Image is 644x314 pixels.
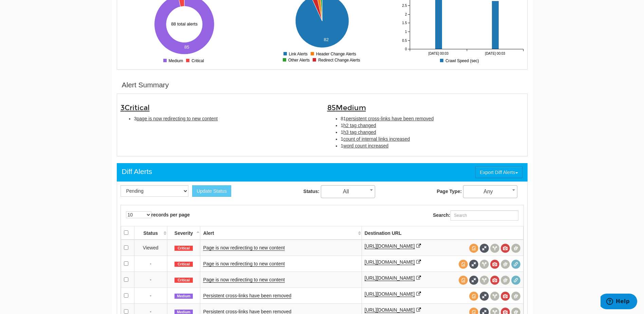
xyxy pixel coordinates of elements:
tspan: 2 [405,13,407,16]
th: Status: activate to sort column ascending [134,226,167,240]
span: h2 tag changed [343,123,376,128]
a: [URL][DOMAIN_NAME] [365,275,415,281]
span: persistent cross-links have been removed [346,116,434,121]
span: word count increased [343,143,388,149]
li: 1 [341,129,524,136]
span: Full Source Diff [469,260,478,269]
label: Search: [433,210,518,221]
span: Full Source Diff [480,292,489,301]
span: Critical [125,103,150,112]
strong: Page Type: [437,189,462,194]
span: 85 [327,103,366,112]
span: Compare screenshots [511,244,520,253]
span: Full Source Diff [480,244,489,253]
span: View source [459,276,468,285]
span: Critical [174,246,193,251]
td: Viewed [134,240,167,256]
a: [URL][DOMAIN_NAME] [365,291,415,297]
span: Redirect chain [511,276,520,285]
span: Compare screenshots [501,276,510,285]
span: Medium [174,294,193,299]
button: Export Diff Alerts [475,167,522,178]
span: page is now redirecting to new content [136,116,218,121]
text: 88 total alerts [171,21,198,27]
span: Compare screenshots [511,292,520,301]
tspan: [DATE] 00:03 [485,52,505,55]
a: Page is now redirecting to new content [203,277,284,283]
tspan: 0.5 [402,39,407,42]
span: Compare screenshots [501,260,510,269]
span: All [321,185,375,198]
div: Diff Alerts [122,167,152,177]
span: All [321,187,375,196]
li: 81 [341,115,524,122]
tspan: 2.5 [402,4,407,7]
strong: Status: [303,189,319,194]
span: View source [459,260,468,269]
select: records per page [126,211,151,218]
span: Critical [174,262,193,267]
tspan: 1.5 [402,21,407,25]
span: Critical [174,278,193,283]
span: Medium [336,103,366,112]
span: View screenshot [501,292,510,301]
button: Update Status [192,185,231,197]
iframe: Opens a widget where you can find more information [601,294,637,311]
td: - [134,287,167,303]
span: Redirect chain [511,260,520,269]
span: View source [469,292,478,301]
span: count of internal links increased [343,136,410,142]
li: 1 [341,142,524,149]
span: View screenshot [490,260,499,269]
th: Severity: activate to sort column descending [167,226,200,240]
a: [URL][DOMAIN_NAME] [365,307,415,313]
input: Search: [450,210,518,221]
th: Destination URL [362,226,523,240]
span: h3 tag changed [343,129,376,135]
span: Any [463,185,517,198]
label: records per page [126,211,190,218]
td: - [134,256,167,272]
span: View screenshot [490,276,499,285]
span: 3 [121,103,150,112]
li: 3 [134,115,317,122]
span: View headers [480,260,489,269]
a: [URL][DOMAIN_NAME] [365,259,415,265]
span: View headers [490,244,499,253]
th: Alert: activate to sort column ascending [200,226,362,240]
a: Page is now redirecting to new content [203,261,284,267]
span: View source [469,244,478,253]
li: 1 [341,136,524,142]
a: Page is now redirecting to new content [203,245,284,251]
a: Persistent cross-links have been removed [203,293,291,299]
span: View screenshot [501,244,510,253]
li: 1 [341,122,524,129]
span: View headers [480,276,489,285]
tspan: 1 [405,30,407,34]
a: [URL][DOMAIN_NAME] [365,243,415,249]
td: - [134,272,167,287]
tspan: 0 [405,47,407,51]
span: Full Source Diff [469,276,478,285]
div: Alert Summary [122,80,169,90]
span: View headers [490,292,499,301]
tspan: [DATE] 00:03 [428,52,448,55]
span: Any [463,187,517,196]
